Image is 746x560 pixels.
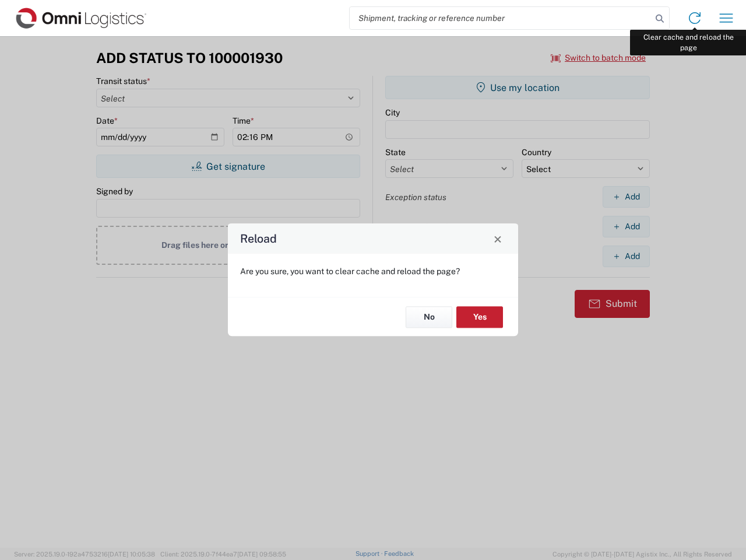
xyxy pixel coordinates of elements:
button: No [406,306,452,328]
h4: Reload [240,230,277,247]
button: Yes [456,306,503,328]
p: Are you sure, you want to clear cache and reload the page? [240,266,506,276]
button: Close [490,230,506,247]
input: Shipment, tracking or reference number [350,7,652,29]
